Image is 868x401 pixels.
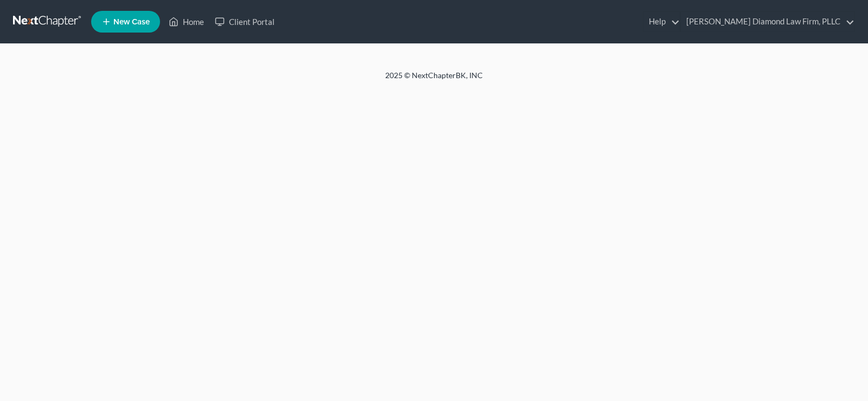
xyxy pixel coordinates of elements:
a: Help [643,12,680,31]
a: Client Portal [209,12,280,31]
new-legal-case-button: New Case [91,11,160,33]
a: [PERSON_NAME] Diamond Law Firm, PLLC [681,12,854,31]
div: 2025 © NextChapterBK, INC [125,70,743,90]
a: Home [163,12,209,31]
